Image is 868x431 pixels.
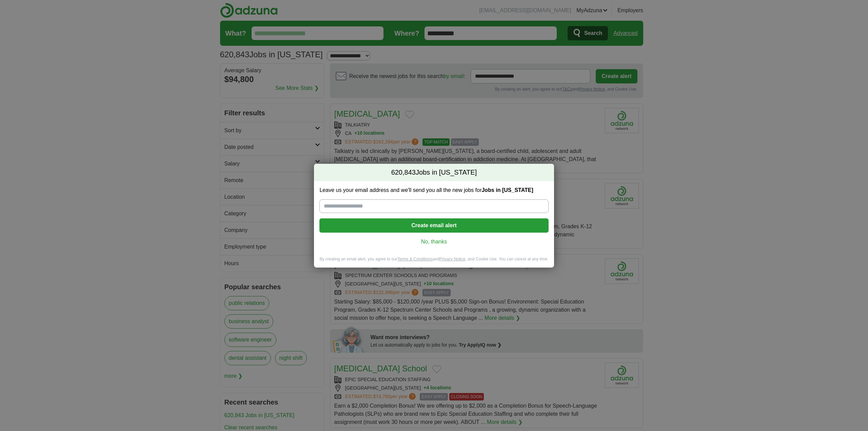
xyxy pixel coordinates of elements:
[325,238,543,246] a: No, thanks
[481,187,533,193] strong: Jobs in [US_STATE]
[314,164,554,181] h2: Jobs in [US_STATE]
[439,257,466,261] a: Privacy Notice
[319,187,548,194] label: Leave us your email address and we'll send you all the new jobs for
[397,257,433,261] a: Terms & Conditions
[319,218,548,233] button: Create email alert
[314,256,554,268] div: By creating an email alert, you agree to our and , and Cookie Use. You can cancel at any time.
[391,168,416,177] span: 620,843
